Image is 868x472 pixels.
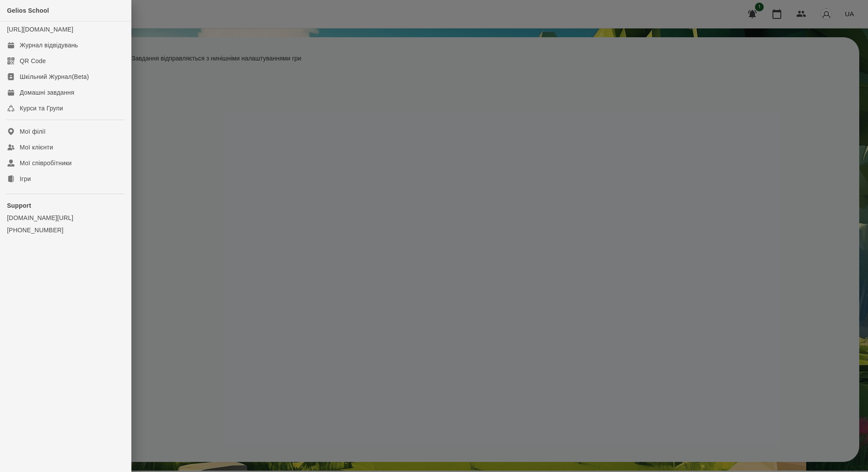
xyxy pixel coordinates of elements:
[7,201,124,210] p: Support
[20,72,89,81] div: Шкільний Журнал(Beta)
[20,104,63,113] div: Курси та Групи
[20,57,46,65] div: QR Code
[7,7,49,14] span: Gelios School
[7,213,124,222] a: [DOMAIN_NAME][URL]
[20,127,46,136] div: Мої філії
[20,88,74,97] div: Домашні завдання
[7,26,73,33] a: [URL][DOMAIN_NAME]
[20,159,72,167] div: Мої співробітники
[20,41,78,50] div: Журнал відвідувань
[20,174,31,183] div: Ігри
[7,226,124,234] a: [PHONE_NUMBER]
[20,143,53,152] div: Мої клієнти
